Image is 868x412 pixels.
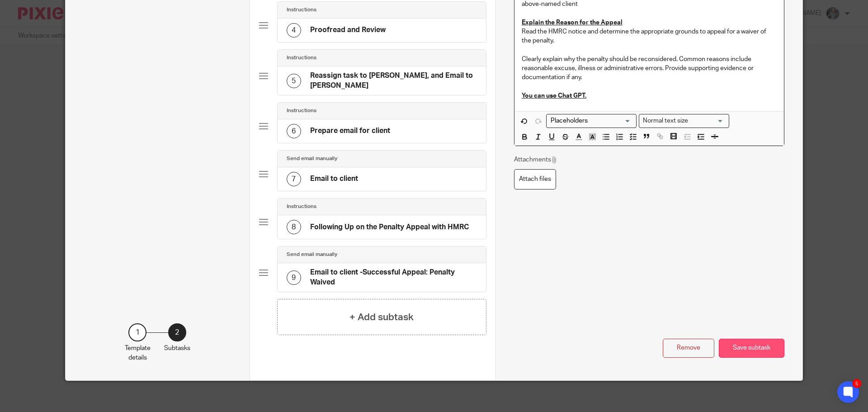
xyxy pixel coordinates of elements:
button: Save subtask [719,339,784,358]
u: You can use Chat GPT. [522,93,586,99]
div: 1 [128,323,146,341]
div: 9 [287,270,301,285]
h4: Email to client [310,174,358,184]
h4: Instructions [287,203,316,210]
p: Template details [125,344,151,362]
h4: Prepare email for client [310,126,390,136]
h4: Send email manually [287,155,337,162]
h4: + Add subtask [349,310,414,324]
p: Read the HMRC notice and determine the appropriate grounds to appeal for a waiver of the penalty. [522,27,777,46]
label: Attach files [514,169,556,189]
u: Explain the Reason for the Appeal [522,19,623,26]
div: 6 [287,124,301,138]
h4: Send email manually [287,251,337,258]
div: 7 [287,172,301,186]
div: 2 [168,323,186,341]
input: Search for option [691,116,724,126]
div: 5 [287,74,301,88]
input: Search for option [547,116,631,126]
div: 5 [852,379,861,388]
h4: Email to client -Successful Appeal: Penalty Waived [310,268,477,287]
h4: Instructions [287,107,316,114]
div: Text styles [639,114,729,128]
h4: Proofread and Review [310,25,386,35]
h4: Following Up on the Penalty Appeal with HMRC [310,223,469,232]
div: Search for option [639,114,729,128]
h4: Instructions [287,54,316,62]
button: Remove [663,339,714,358]
p: Subtasks [164,344,190,353]
div: Placeholders [546,114,637,128]
h4: Reassign task to [PERSON_NAME], and Email to [PERSON_NAME] [310,71,477,90]
p: Attachments [514,155,558,164]
div: 8 [287,220,301,234]
h4: Instructions [287,6,316,14]
p: Clearly explain why the penalty should be reconsidered. Common reasons include reasonable excuse,... [522,55,777,82]
div: 4 [287,23,301,38]
div: Search for option [546,114,637,128]
span: Normal text size [641,116,690,126]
